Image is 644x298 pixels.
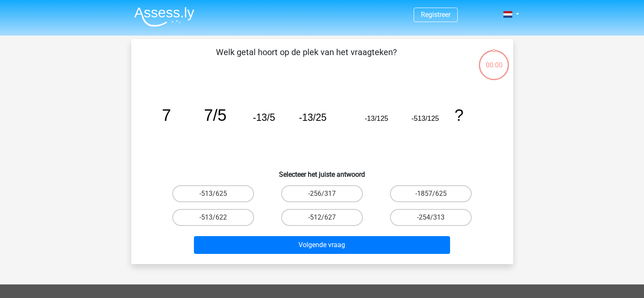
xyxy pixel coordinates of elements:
div: 00:00 [478,49,510,70]
tspan: -13/5 [253,112,275,123]
tspan: -13/125 [365,114,388,122]
label: -512/627 [281,209,363,226]
tspan: ? [454,106,463,124]
label: -1857/625 [390,185,472,202]
button: Volgende vraag [194,236,450,254]
img: Assessly [134,7,194,27]
label: -254/313 [390,209,472,226]
h6: Selecteer het juiste antwoord [145,164,500,178]
label: -513/622 [172,209,254,226]
tspan: -13/25 [299,112,326,123]
tspan: 7 [162,106,171,124]
p: Welk getal hoort op de plek van het vraagteken? [145,46,468,71]
label: -256/317 [281,185,363,202]
tspan: -513/125 [411,114,439,122]
label: -513/625 [172,185,254,202]
tspan: 7/5 [204,106,226,124]
a: Registreer [421,11,451,19]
